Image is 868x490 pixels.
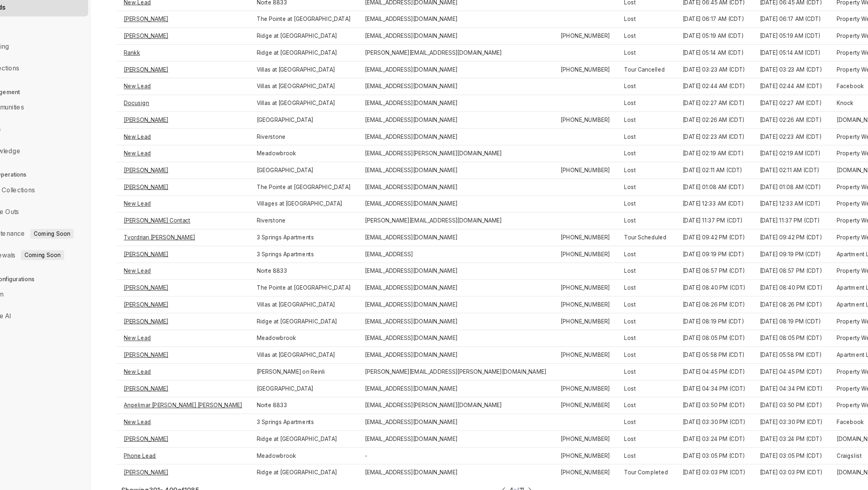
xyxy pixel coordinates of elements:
[700,154,768,169] td: [DATE] 02:26 AM (CDT)
[350,184,523,199] td: [EMAIL_ADDRESS][PERSON_NAME][DOMAIN_NAME]
[2,254,111,270] li: Maintenance
[254,110,350,125] td: Villas at [GEOGRAPHIC_DATA]
[523,363,579,378] td: [PHONE_NUMBER]
[700,110,768,125] td: [DATE] 03:23 AM (CDT)
[631,169,700,184] td: [DATE] 02:23 AM (CDT)
[2,54,111,70] li: Leads
[768,169,822,184] td: Property Website
[254,80,350,95] td: Ridge at [GEOGRAPHIC_DATA]
[579,422,631,437] td: Lost
[579,274,631,288] td: Lost
[700,378,768,393] td: [DATE] 04:45 PM (CDT)
[136,125,254,140] td: New Lead
[768,333,822,348] td: Property Website
[254,348,350,363] td: Meadowbrook
[350,393,523,408] td: [EMAIL_ADDRESS][DOMAIN_NAME]
[579,393,631,408] td: Lost
[350,363,523,378] td: [EMAIL_ADDRESS][DOMAIN_NAME]
[631,154,700,169] td: [DATE] 02:26 AM (CDT)
[350,244,523,259] td: [PERSON_NAME][EMAIL_ADDRESS][DOMAIN_NAME]
[350,437,523,452] td: [EMAIL_ADDRESS][DOMAIN_NAME]
[631,437,700,452] td: [DATE] 03:24 PM (CDT)
[523,452,579,467] td: [PHONE_NUMBER]
[631,274,700,288] td: [DATE] 09:19 PM (CDT)
[254,21,350,35] td: Villas at [GEOGRAPHIC_DATA]
[254,244,350,259] td: Riverstone
[136,303,254,318] td: [PERSON_NAME]
[768,452,822,467] td: Craigslist
[579,452,631,467] td: Lost
[579,288,631,303] td: Lost
[523,333,579,348] td: [PHONE_NUMBER]
[700,303,768,318] td: [DATE] 08:40 PM (CDT)
[350,110,523,125] td: [EMAIL_ADDRESS][DOMAIN_NAME]
[579,184,631,199] td: Lost
[2,274,111,290] li: Renewals
[2,327,111,344] li: Voice AI
[350,259,523,274] td: [EMAIL_ADDRESS][DOMAIN_NAME]
[700,50,768,65] td: [DATE] 06:45 AM (CDT)
[768,422,822,437] td: Facebook
[768,437,822,452] td: [DOMAIN_NAME]
[579,6,631,21] td: Lost
[700,437,768,452] td: [DATE] 03:24 PM (CDT)
[523,318,579,333] td: [PHONE_NUMBER]
[768,288,822,303] td: Property Website
[700,422,768,437] td: [DATE] 03:30 PM (CDT)
[631,259,700,274] td: [DATE] 09:42 PM (CDT)
[20,181,51,197] a: Knowledge
[6,134,112,141] h3: Data Management
[768,110,822,125] td: Property Website
[20,142,53,159] a: Communities
[579,169,631,184] td: Lost
[700,95,768,110] td: [DATE] 05:14 AM (CDT)
[700,214,768,229] td: [DATE] 01:08 AM (CDT)
[768,21,822,35] td: Facebook
[631,288,700,303] td: [DATE] 08:57 PM (CDT)
[350,6,523,21] td: [EMAIL_ADDRESS][DOMAIN_NAME]
[768,140,822,154] td: Knock
[20,54,37,70] a: Leads
[700,199,768,214] td: [DATE] 02:11 AM (CDT)
[768,50,822,65] td: Property Website
[768,125,822,140] td: Facebook
[254,333,350,348] td: Ridge at [GEOGRAPHIC_DATA]
[631,80,700,95] td: [DATE] 05:19 AM (CDT)
[20,308,35,324] a: Team
[700,452,768,467] td: [DATE] 03:05 PM (CDT)
[579,80,631,95] td: Lost
[136,333,254,348] td: [PERSON_NAME]
[350,95,523,110] td: [PERSON_NAME][EMAIL_ADDRESS][DOMAIN_NAME]
[631,21,700,35] td: [DATE] 07:09 AM (CDT)
[254,214,350,229] td: The Pointe at [GEOGRAPHIC_DATA]
[350,214,523,229] td: [EMAIL_ADDRESS][DOMAIN_NAME]
[350,125,523,140] td: [EMAIL_ADDRESS][DOMAIN_NAME]
[350,199,523,214] td: [EMAIL_ADDRESS][DOMAIN_NAME]
[579,35,631,50] td: Contacted
[20,327,42,344] a: Voice AI
[59,258,98,267] span: Coming Soon
[2,235,111,251] li: Move Outs
[350,288,523,303] td: [EMAIL_ADDRESS][DOMAIN_NAME]
[20,235,49,251] a: Move Outs
[579,348,631,363] td: Lost
[631,348,700,363] td: [DATE] 08:05 PM (CDT)
[700,363,768,378] td: [DATE] 05:58 PM (CDT)
[350,154,523,169] td: [EMAIL_ADDRESS][DOMAIN_NAME]
[136,140,254,154] td: Docusign
[136,214,254,229] td: [PERSON_NAME]
[700,393,768,408] td: [DATE] 04:34 PM (CDT)
[700,21,768,35] td: [DATE] 07:09 AM (CDT)
[254,65,350,80] td: The Pointe at [GEOGRAPHIC_DATA]
[700,35,768,50] td: [DATE] 06:58 AM (CDT)
[20,162,33,178] a: Units
[136,437,254,452] td: [PERSON_NAME]
[254,259,350,274] td: 3 Springs Apartments
[523,110,579,125] td: [PHONE_NUMBER]
[631,214,700,229] td: [DATE] 01:08 AM (CDT)
[2,308,111,324] li: Team
[700,408,768,422] td: [DATE] 03:50 PM (CDT)
[254,393,350,408] td: [GEOGRAPHIC_DATA]
[631,199,700,214] td: [DATE] 02:11 AM (CDT)
[136,95,254,110] td: Rankk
